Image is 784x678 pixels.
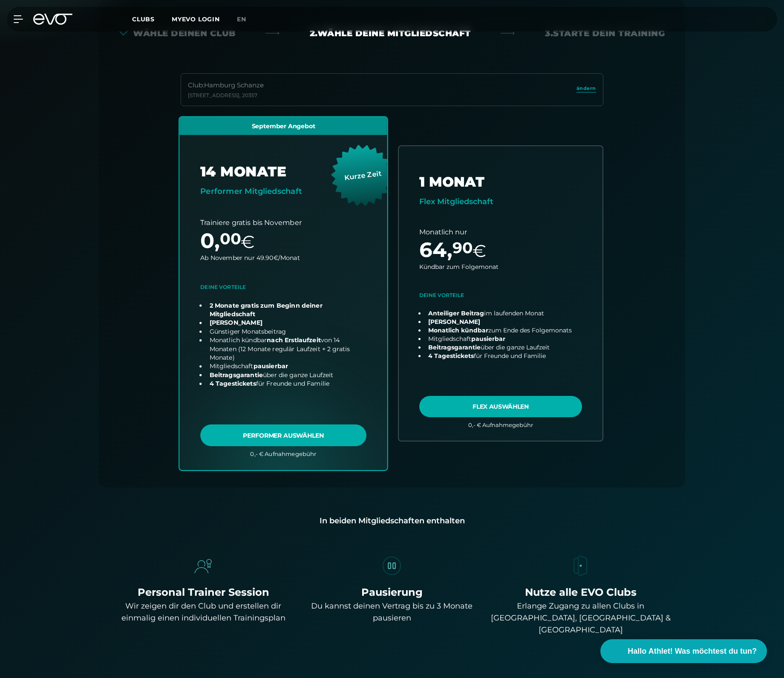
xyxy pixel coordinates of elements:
div: Nutze alle EVO Clubs [490,585,672,600]
button: Hallo Athlet! Was möchtest du tun? [600,639,767,663]
img: evofitness [569,554,593,578]
a: Clubs [132,15,172,23]
a: MYEVO LOGIN [172,15,220,23]
span: Clubs [132,15,155,23]
a: choose plan [399,146,602,441]
div: [STREET_ADDRESS] , 20357 [188,92,264,99]
div: Du kannst deinen Vertrag bis zu 3 Monate pausieren [301,600,483,624]
div: Club : Hamburg Schanze [188,81,264,90]
span: Hallo Athlet! Was möchtest du tun? [628,646,757,657]
div: In beiden Mitgliedschaften enthalten [112,515,672,527]
a: ändern [576,85,596,95]
img: evofitness [380,554,404,578]
img: evofitness [191,554,215,578]
div: Pausierung [301,585,483,600]
span: ändern [576,85,596,92]
a: choose plan [179,117,387,470]
a: en [237,14,257,24]
div: Personal Trainer Session [112,585,294,600]
div: Erlange Zugang zu allen Clubs in [GEOGRAPHIC_DATA], [GEOGRAPHIC_DATA] & [GEOGRAPHIC_DATA] [490,600,672,636]
span: en [237,15,246,23]
div: Wir zeigen dir den Club und erstellen dir einmalig einen individuellen Trainingsplan [112,600,294,624]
